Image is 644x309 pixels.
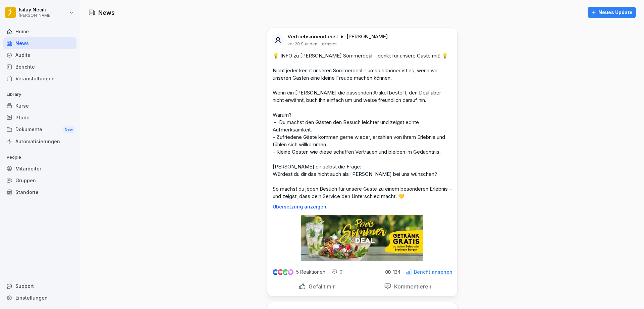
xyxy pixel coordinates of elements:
a: Gruppen [3,175,76,186]
p: Isilay Necili [19,7,52,13]
p: 5 Reaktionen [296,269,325,275]
div: Support [3,280,76,292]
a: Kurse [3,100,76,112]
a: Standorte [3,186,76,198]
a: Automatisierungen [3,136,76,147]
p: 💡 INFO zu [PERSON_NAME] Sommerdeal – denkt für unsere Gäste mit! 💡 Nicht jeder kennt unseren Somm... [273,52,452,200]
a: Berichte [3,61,76,73]
img: celebrate [283,269,288,275]
img: like [273,269,278,275]
p: 134 [393,269,400,275]
a: Einstellungen [3,292,76,304]
div: Neues Update [591,9,633,16]
a: Audits [3,49,76,61]
a: Pfade [3,112,76,123]
p: [PERSON_NAME] [19,13,52,18]
div: 0 [331,269,342,275]
img: kabs9lokwd5vbxdifu9nq50c.png [301,215,423,261]
button: Neues Update [588,7,636,18]
div: New [63,126,74,133]
div: Dokumente [3,123,76,136]
p: Vertriebsinnendienst [287,33,338,40]
p: Übersetzung anzeigen [273,204,452,209]
a: Mitarbeiter [3,163,76,175]
a: Home [3,26,76,37]
a: Veranstaltungen [3,73,76,84]
p: Bearbeitet [321,41,336,47]
p: [PERSON_NAME] [346,33,388,40]
h1: News [98,8,115,17]
img: love [278,270,283,275]
p: vor 20 Stunden [287,41,317,47]
a: DokumenteNew [3,123,76,136]
p: Kommentieren [391,283,431,290]
p: Bericht ansehen [414,269,452,275]
a: News [3,37,76,49]
p: People [3,152,76,163]
p: Gefällt mir [306,283,335,290]
img: inspiring [288,269,293,275]
p: Library [3,89,76,100]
